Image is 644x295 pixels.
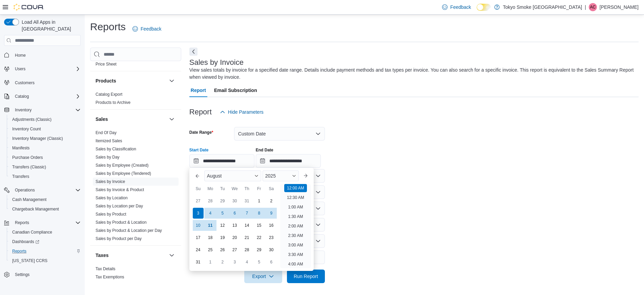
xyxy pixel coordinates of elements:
div: day-29 [254,244,265,255]
span: Itemized Sales [96,138,122,144]
button: Catalog [12,92,32,100]
span: Purchase Orders [9,153,81,162]
div: day-22 [254,232,265,243]
div: day-3 [229,257,240,268]
span: Manifests [12,145,29,151]
button: Operations [12,186,38,194]
span: Sales by Employee (Tendered) [96,171,151,176]
div: Mo [205,183,216,194]
div: day-24 [193,244,204,255]
button: Operations [1,185,83,195]
h3: Sales [96,116,108,123]
button: Taxes [168,251,176,259]
span: Adjustments (Classic) [9,115,81,124]
span: Users [12,65,81,73]
span: Catalog [15,94,29,99]
div: day-5 [217,208,228,219]
li: 4:00 AM [285,260,306,268]
button: Export [244,270,282,283]
li: 3:30 AM [285,251,306,259]
span: Sales by Invoice & Product [96,187,144,192]
div: day-27 [193,196,204,206]
span: Inventory Count [9,125,81,133]
button: Products [96,77,166,84]
a: Customers [12,79,37,87]
div: day-2 [217,257,228,268]
span: Customers [15,80,35,86]
a: Sales by Location per Day [96,204,143,208]
div: day-29 [217,196,228,206]
span: Hide Parameters [228,109,264,115]
a: Sales by Product per Day [96,236,142,241]
div: August, 2025 [192,195,277,268]
span: Sales by Product per Day [96,236,142,241]
a: Sales by Product [96,212,126,217]
div: day-10 [193,220,204,231]
span: Transfers (Classic) [9,163,81,171]
li: 1:30 AM [285,213,306,221]
a: Home [12,51,28,59]
div: day-12 [217,220,228,231]
span: Inventory Manager (Classic) [12,136,63,141]
button: Products [168,77,176,85]
span: Operations [12,186,81,194]
button: Customers [1,78,83,88]
div: Button. Open the year selector. 2025 is currently selected. [263,170,299,181]
a: Sales by Invoice [96,179,125,184]
button: Sales [168,115,176,123]
span: Home [12,51,81,59]
a: Tax Details [96,266,116,271]
div: day-17 [193,232,204,243]
span: Transfers [9,172,81,181]
span: Sales by Product & Location per Day [96,228,162,233]
a: Cash Management [9,196,49,204]
span: Transfers [12,174,29,179]
button: Inventory Manager (Classic) [7,134,83,143]
span: Feedback [450,4,471,11]
span: Users [15,66,25,72]
a: Price Sheet [96,62,117,67]
div: day-14 [242,220,252,231]
button: Reports [12,219,32,227]
div: day-8 [254,208,265,219]
div: Pricing [90,60,181,71]
button: Inventory [12,106,34,114]
a: Tax Exemptions [96,275,124,279]
span: Price Sheet [96,61,117,67]
span: Cash Management [9,196,81,204]
button: Taxes [96,252,166,259]
span: Email Subscription [214,84,257,97]
div: day-30 [266,244,277,255]
a: Products to Archive [96,100,130,105]
a: Sales by Employee (Created) [96,163,149,168]
div: Sa [266,183,277,194]
li: 12:00 AM [284,184,307,192]
button: Hide Parameters [217,105,266,119]
ul: Time [280,184,311,268]
span: AC [590,3,596,11]
label: Date Range [189,130,213,135]
a: End Of Day [96,130,117,135]
a: Transfers (Classic) [9,163,49,171]
a: Feedback [130,22,164,36]
div: day-5 [254,257,265,268]
img: Cova [14,4,44,11]
div: Tu [217,183,228,194]
div: day-28 [205,196,216,206]
span: Operations [15,187,35,193]
button: Reports [7,246,83,256]
a: Chargeback Management [9,205,62,213]
span: Catalog Export [96,92,122,97]
li: 2:30 AM [285,232,306,240]
div: day-15 [254,220,265,231]
a: Purchase Orders [9,153,46,162]
div: day-9 [266,208,277,219]
a: Sales by Classification [96,147,136,151]
div: Sales [90,129,181,245]
input: Press the down key to enter a popover containing a calendar. Press the escape key to close the po... [189,154,254,168]
div: Fr [254,183,265,194]
span: Canadian Compliance [9,228,81,236]
div: day-30 [229,196,240,206]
